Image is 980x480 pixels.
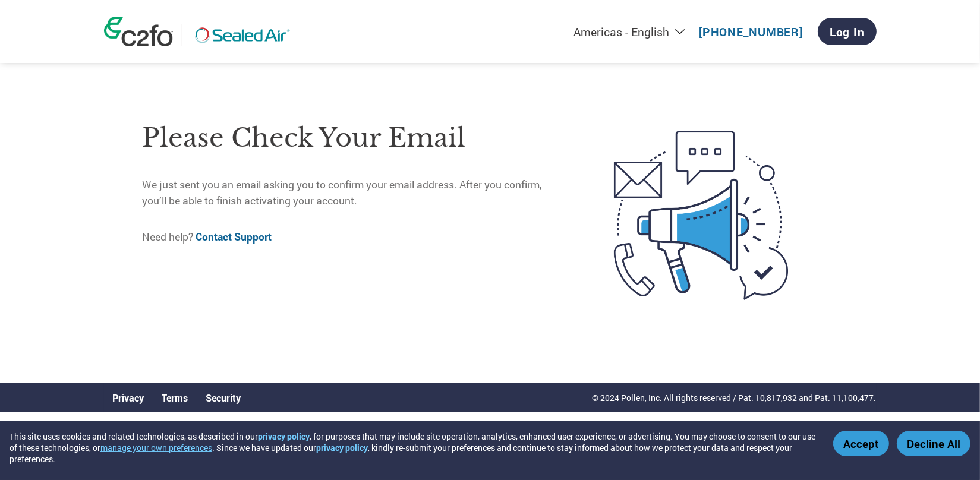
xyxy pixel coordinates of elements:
img: open-email [564,109,838,321]
a: Contact Support [196,230,272,244]
a: [PHONE_NUMBER] [699,24,803,39]
a: privacy policy [258,431,310,442]
a: Security [206,391,241,404]
button: manage your own preferences [100,442,212,453]
a: privacy policy [316,442,368,453]
p: Need help? [143,229,564,245]
img: Sealed Air [191,24,294,46]
a: Log In [818,18,877,45]
button: Accept [833,431,889,456]
h1: Please check your email [143,119,564,157]
p: We just sent you an email asking you to confirm your email address. After you confirm, you’ll be ... [143,177,564,209]
div: This site uses cookies and related technologies, as described in our , for purposes that may incl... [10,431,816,465]
a: Terms [162,391,188,404]
img: c2fo logo [104,17,173,46]
p: © 2024 Pollen, Inc. All rights reserved / Pat. 10,817,932 and Pat. 11,100,477. [593,391,877,404]
button: Decline All [897,431,970,456]
a: Privacy [113,391,144,404]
